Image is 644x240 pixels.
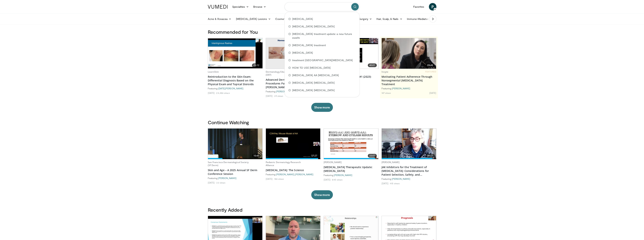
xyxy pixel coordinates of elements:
[274,177,284,180] li: 186 views
[208,168,263,176] a: Skin and Age – A 2025 Annual SF Derm Conference Session
[208,207,436,213] h3: Recently Added
[292,32,356,40] span: [MEDICAL_DATA] treatment update: a new future awaits
[266,173,321,176] div: Featuring: ,
[208,177,263,180] div: Featuring:
[382,165,436,177] a: JAK Inhibitors for the Treatment of [MEDICAL_DATA]: Considerations for Patient Selection, Safety,...
[208,29,436,35] h3: Recommended for You
[252,63,261,67] span: 25:12
[292,88,335,92] span: [MEDICAL_DATA] [MEDICAL_DATA]
[292,66,331,70] span: HOW TO USE [MEDICAL_DATA]
[292,43,326,47] span: [MEDICAL_DATA] treatment
[266,129,320,159] img: 75061512-2ee0-48dc-b8a2-44274f7a6ed1.620x360_q85_upscale.jpg
[311,103,333,112] button: Show more
[382,177,436,180] div: Featuring:
[324,165,379,173] a: [MEDICAL_DATA] Therapeutic Update: [MEDICAL_DATA]
[206,15,234,23] a: Acne & Rosacea
[382,87,436,90] div: Featuring:
[382,38,436,69] img: 39505ded-af48-40a4-bb84-dee7792dcfd5.png.620x360_q85_upscale.jpg
[208,38,262,69] a: 25:12
[426,154,435,158] span: 06:27
[266,90,321,93] div: Featuring: ,
[334,174,352,176] a: [PERSON_NAME]
[208,38,262,68] img: 022c50fb-a848-4cac-a9d8-ea0906b33a1b.620x360_q85_upscale.jpg
[426,63,435,67] span: 09:49
[324,129,378,159] a: 33:07
[324,174,379,177] div: Featuring:
[266,78,321,89] a: Advanced Dermatology Skills and Procedures Panel by Drs. [PERSON_NAME] and [PERSON_NAME]
[276,90,294,93] a: [PERSON_NAME]
[382,70,388,73] a: Incyte
[411,3,427,11] a: Favorites
[216,91,230,94] li: 24,486 views
[292,81,335,85] span: [MEDICAL_DATA] [MEDICAL_DATA]
[382,182,390,185] li: [DATE]
[295,173,313,176] a: [PERSON_NAME]
[208,87,263,90] div: Featuring:
[382,129,436,159] img: 0050e3c2-b2ff-43c2-b827-ca418528eaf9.620x360_q85_upscale.jpg
[266,129,320,159] a: 57:27
[276,173,294,176] a: [PERSON_NAME]
[310,154,319,158] span: 57:27
[252,154,261,158] span: 10:41
[266,168,321,172] a: [MEDICAL_DATA]: The Science
[368,154,377,158] span: 33:07
[218,177,237,179] a: [PERSON_NAME]
[368,63,377,67] span: 40:01
[292,73,339,77] span: [MEDICAL_DATA] AA [MEDICAL_DATA]
[208,161,249,167] a: San Francisco Dermatological Society (SF Derm)
[392,178,410,180] a: [PERSON_NAME]
[382,161,400,164] a: [PERSON_NAME]
[392,87,410,90] a: [PERSON_NAME]
[332,178,343,181] li: 845 views
[266,177,274,180] li: [DATE]
[266,161,301,167] a: Pediatric Dermatology Research Alliance
[230,3,251,11] a: Specialties
[382,129,436,159] a: 06:27
[429,3,436,11] a: P
[357,15,374,23] a: Surgery
[324,161,342,164] a: [PERSON_NAME]
[292,17,313,21] span: [MEDICAL_DATA]
[208,91,216,94] li: [DATE]
[284,2,360,11] input: Search topics, interventions
[292,58,353,62] span: treatment [GEOGRAPHIC_DATA][MEDICAL_DATA]
[292,51,313,55] span: [MEDICAL_DATA]
[216,181,225,184] li: 33 views
[382,75,436,86] a: Motivating Patient Adherence Through Nonsegmental [MEDICAL_DATA] Treatment
[324,129,378,159] img: 6e04afb7-127a-4021-9cb9-5346e6d5e9e2.jpeg.620x360_q85_upscale.jpg
[218,87,244,90] a: [DATE][PERSON_NAME]
[266,38,320,69] img: dd29cf01-09ec-4981-864e-72915a94473e.620x360_q85_upscale.jpg
[266,38,320,69] a: 19:27
[390,182,400,185] li: 415 views
[324,178,332,181] li: [DATE]
[266,70,305,76] a: Dermatology Education Foundation (DEF)
[382,91,391,94] li: 147 views
[208,119,436,125] h3: Continue Watching
[208,5,228,9] img: VuMedi Logo
[208,129,262,159] img: cf997fba-b801-4988-82b7-5806bfb04e4c.620x360_q85_upscale.jpg
[273,15,309,23] a: Cosmetic Dermatology
[292,25,335,28] span: [MEDICAL_DATA] [MEDICAL_DATA]
[429,91,436,94] li: [DATE]
[208,181,216,184] li: [DATE]
[274,94,283,97] li: 39 views
[266,94,274,97] li: [DATE]
[208,75,263,86] a: Reintroduction to the Skin Exam: Differential Diagnosis Based on the Physical Exam and Topical St...
[311,190,333,199] button: Show more
[425,70,436,73] span: FEATURED
[208,70,219,73] a: LearnSkin
[234,15,273,23] a: [MEDICAL_DATA] Lesions
[208,129,262,159] a: 10:41
[251,3,268,11] a: Browse
[374,15,404,23] a: Hair, Scalp, & Nails
[405,15,435,23] a: Immune-Mediated
[382,38,436,69] a: 09:49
